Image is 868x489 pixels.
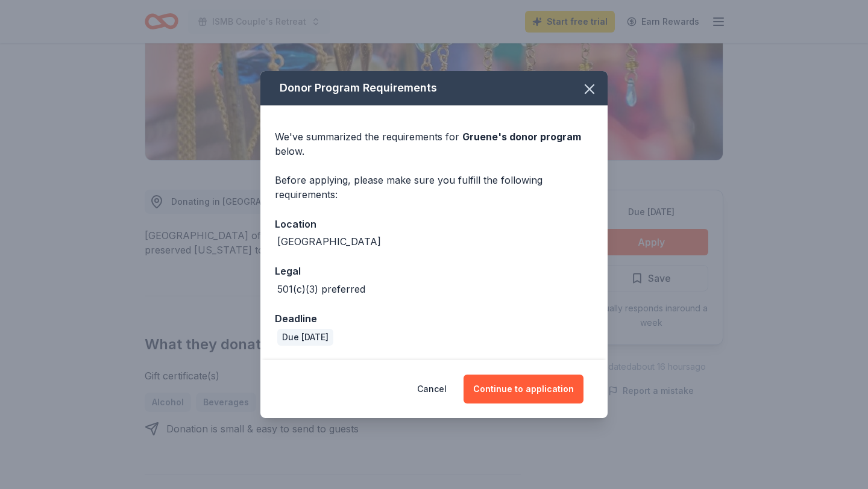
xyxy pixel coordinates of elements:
[462,131,581,143] span: Gruene 's donor program
[275,311,593,326] div: Deadline
[275,263,593,279] div: Legal
[464,375,583,403] button: Continue to application
[275,216,593,232] div: Location
[275,129,593,158] div: We've summarized the requirements for below.
[277,234,381,249] div: [GEOGRAPHIC_DATA]
[277,329,333,346] div: Due [DATE]
[275,173,593,202] div: Before applying, please make sure you fulfill the following requirements:
[260,71,608,105] div: Donor Program Requirements
[417,375,447,403] button: Cancel
[277,282,365,296] div: 501(c)(3) preferred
